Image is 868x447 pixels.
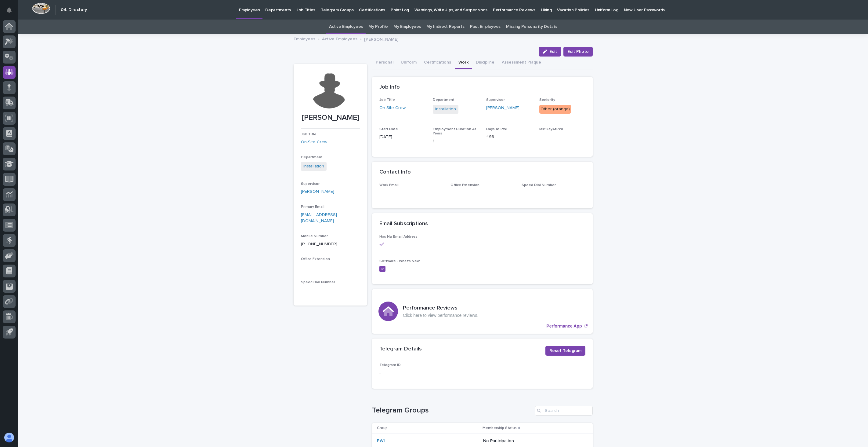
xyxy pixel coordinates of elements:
[549,49,557,54] span: Edit
[301,113,360,122] p: [PERSON_NAME]
[397,57,420,69] button: Uniform
[435,106,456,112] a: Installation
[329,20,363,34] a: Active Employees
[364,35,398,42] p: [PERSON_NAME]
[379,235,418,239] span: Has No Email Address
[301,133,316,136] span: Job Title
[433,127,476,135] span: Employment Duration As Years
[379,105,406,111] a: On-Site Crew
[450,190,514,196] p: -
[301,280,335,284] span: Speed Dial Number
[3,431,16,444] button: users-avatar
[32,3,50,14] img: Workspace Logo
[368,20,388,34] a: My Profile
[379,134,425,140] p: [DATE]
[522,190,585,196] p: -
[486,134,532,140] p: 498
[498,57,545,69] button: Assessment Plaque
[61,7,87,13] h2: 04. Directory
[379,183,399,187] span: Work Email
[433,98,454,102] span: Department
[377,438,385,444] a: PWI
[539,127,563,131] span: lastDayAtPWI
[539,98,555,102] span: Seniority
[470,20,501,34] a: Past Employees
[563,47,593,57] button: Edit Photo
[539,105,571,114] div: Other (orange)
[301,257,330,261] span: Office Extension
[403,313,478,318] p: Click here to view performance reviews.
[8,7,16,17] div: Notifications
[549,348,581,354] span: Reset Telegram
[294,35,315,42] a: Employees
[301,156,323,159] span: Department
[379,363,401,367] span: Telegram ID
[379,221,428,227] h2: Email Subscriptions
[379,370,381,376] p: -
[372,406,532,415] h1: Telegram Groups
[303,163,324,170] a: Installation
[486,127,507,131] span: Days At PWI
[379,98,395,102] span: Job Title
[301,287,360,293] p: -
[546,324,582,329] p: Performance App
[379,190,443,196] p: -
[379,259,420,263] span: Software - What's New
[301,234,328,238] span: Mobile Number
[506,20,557,34] a: Missing Personality Details
[3,4,16,16] button: Notifications
[372,289,593,334] a: Performance App
[486,98,505,102] span: Supervisor
[426,20,464,34] a: My Indirect Reports
[455,57,472,69] button: Work
[379,127,398,131] span: Start Date
[322,35,357,42] a: Active Employees
[379,346,422,353] h2: Telegram Details
[486,105,519,111] a: [PERSON_NAME]
[403,305,478,312] h3: Performance Reviews
[393,20,421,34] a: My Employees
[545,346,585,356] button: Reset Telegram
[539,47,561,57] button: Edit
[420,57,455,69] button: Certifications
[301,205,324,209] span: Primary Email
[377,425,388,431] p: Group
[301,242,337,246] a: [PHONE_NUMBER]
[433,138,479,145] p: 1
[301,264,360,270] p: -
[301,213,337,223] a: [EMAIL_ADDRESS][DOMAIN_NAME]
[379,169,411,176] h2: Contact Info
[539,134,585,140] p: -
[379,84,400,91] h2: Job Info
[483,438,565,444] p: No Participation
[472,57,498,69] button: Discipline
[450,183,479,187] span: Office Extension
[372,57,397,69] button: Personal
[301,182,320,186] span: Supervisor
[522,183,556,187] span: Speed Dial Number
[483,425,517,431] p: Membership Status
[301,189,334,195] a: [PERSON_NAME]
[535,406,593,416] input: Search
[301,139,327,145] a: On-Site Crew
[567,49,589,55] span: Edit Photo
